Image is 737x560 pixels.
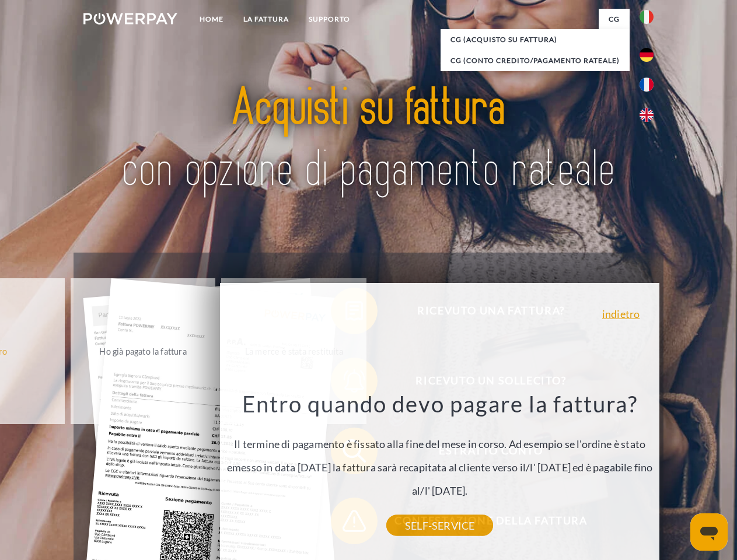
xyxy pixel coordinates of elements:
h3: Entro quando devo pagare la fattura? [227,390,653,418]
a: LA FATTURA [233,9,299,30]
img: fr [640,78,654,92]
a: SELF-SERVICE [386,515,493,536]
img: en [640,108,654,122]
a: Supporto [299,9,360,30]
a: CG (Acquisto su fattura) [441,29,630,50]
iframe: Pulsante per aprire la finestra di messaggistica [690,513,728,551]
img: it [640,10,654,24]
img: de [640,48,654,62]
img: title-powerpay_it.svg [111,56,626,223]
div: Il termine di pagamento è fissato alla fine del mese in corso. Ad esempio se l'ordine è stato eme... [227,390,653,526]
a: indietro [602,309,640,319]
a: CG (Conto Credito/Pagamento rateale) [441,50,630,71]
div: Ho già pagato la fattura [78,343,209,359]
img: logo-powerpay-white.svg [83,13,177,24]
a: CG [599,9,630,30]
a: Home [190,9,233,30]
